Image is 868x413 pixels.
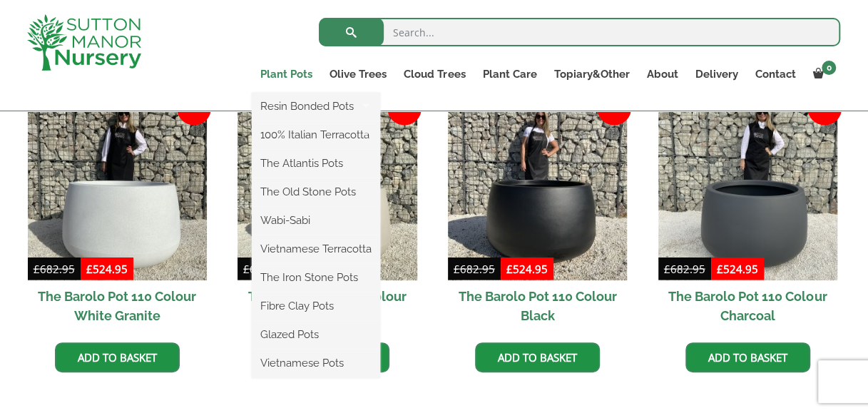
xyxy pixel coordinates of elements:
[252,267,380,288] a: The Iron Stone Pots
[638,64,686,84] a: About
[34,261,40,275] span: £
[506,261,513,275] span: £
[746,64,804,84] a: Contact
[717,261,758,275] bdi: 524.95
[474,64,545,84] a: Plant Care
[395,64,474,84] a: Cloud Trees
[28,280,207,332] h2: The Barolo Pot 110 Colour White Granite
[243,261,285,275] bdi: 682.95
[658,280,837,332] h2: The Barolo Pot 110 Colour Charcoal
[238,101,417,280] img: The Barolo Pot 110 Colour Champagne
[664,261,670,275] span: £
[252,64,321,84] a: Plant Pots
[319,18,840,46] input: Search...
[717,261,723,275] span: £
[454,261,495,275] bdi: 682.95
[448,280,627,332] h2: The Barolo Pot 110 Colour Black
[506,261,548,275] bdi: 524.95
[252,153,380,174] a: The Atlantis Pots
[804,64,840,84] a: 0
[252,352,380,374] a: Vietnamese Pots
[34,261,75,275] bdi: 682.95
[28,101,207,280] img: The Barolo Pot 110 Colour White Granite
[822,61,836,75] span: 0
[664,261,705,275] bdi: 682.95
[448,101,627,280] img: The Barolo Pot 110 Colour Black
[252,124,380,146] a: 100% Italian Terracotta
[252,181,380,203] a: The Old Stone Pots
[475,342,600,372] a: Add to basket: “The Barolo Pot 110 Colour Black”
[454,261,460,275] span: £
[658,101,837,280] img: The Barolo Pot 110 Colour Charcoal
[252,96,380,117] a: Resin Bonded Pots
[27,14,141,71] img: logo
[658,101,837,331] a: Sale! The Barolo Pot 110 Colour Charcoal
[86,261,93,275] span: £
[28,101,207,331] a: Sale! The Barolo Pot 110 Colour White Granite
[685,342,810,372] a: Add to basket: “The Barolo Pot 110 Colour Charcoal”
[448,101,627,331] a: Sale! The Barolo Pot 110 Colour Black
[686,64,746,84] a: Delivery
[252,324,380,345] a: Glazed Pots
[545,64,638,84] a: Topiary&Other
[252,238,380,260] a: Vietnamese Terracotta
[86,261,128,275] bdi: 524.95
[238,101,417,331] a: Sale! The Barolo Pot 110 Colour Champagne
[243,261,250,275] span: £
[321,64,395,84] a: Olive Trees
[238,280,417,332] h2: The Barolo Pot 110 Colour Champagne
[55,342,180,372] a: Add to basket: “The Barolo Pot 110 Colour White Granite”
[252,295,380,317] a: Fibre Clay Pots
[252,210,380,231] a: Wabi-Sabi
